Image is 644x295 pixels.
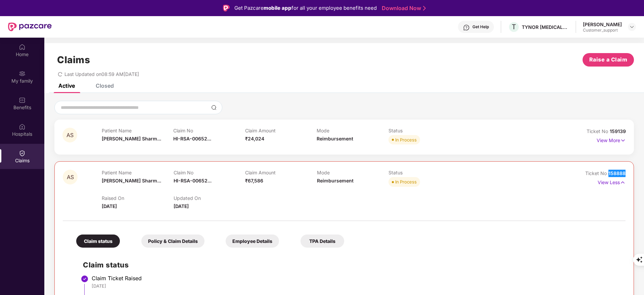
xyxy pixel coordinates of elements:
div: Get Help [472,24,489,30]
p: Mode [317,170,388,175]
span: Ticket No [587,128,610,134]
img: New Pazcare Logo [8,23,52,31]
span: ₹24,024 [245,136,264,141]
span: [DATE] [102,203,117,209]
div: [PERSON_NAME] [583,21,622,28]
span: Ticket No [585,170,608,176]
button: Raise a Claim [583,53,634,67]
p: Raised On [102,195,173,201]
img: svg+xml;base64,PHN2ZyB3aWR0aD0iMjAiIGhlaWdodD0iMjAiIHZpZXdCb3g9IjAgMCAyMCAyMCIgZmlsbD0ibm9uZSIgeG... [19,70,26,77]
span: [PERSON_NAME] Sharm... [102,136,161,141]
div: Active [58,82,75,89]
img: svg+xml;base64,PHN2ZyBpZD0iSG9zcGl0YWxzIiB4bWxucz0iaHR0cDovL3d3dy53My5vcmcvMjAwMC9zdmciIHdpZHRoPS... [19,123,26,130]
img: svg+xml;base64,PHN2ZyBpZD0iU2VhcmNoLTMyeDMyIiB4bWxucz0iaHR0cDovL3d3dy53My5vcmcvMjAwMC9zdmciIHdpZH... [211,105,217,110]
div: TPA Details [301,235,344,248]
span: ₹67,586 [245,178,263,183]
div: In Process [395,178,417,185]
p: Patient Name [102,128,174,133]
img: svg+xml;base64,PHN2ZyB4bWxucz0iaHR0cDovL3d3dy53My5vcmcvMjAwMC9zdmciIHdpZHRoPSIxNyIgaGVpZ2h0PSIxNy... [620,179,626,186]
a: Download Now [382,5,424,12]
p: Claim No [173,128,245,133]
img: svg+xml;base64,PHN2ZyB4bWxucz0iaHR0cDovL3d3dy53My5vcmcvMjAwMC9zdmciIHdpZHRoPSIxNyIgaGVpZ2h0PSIxNy... [620,137,626,144]
span: AS [67,174,74,180]
div: Customer_support [583,28,622,33]
img: Logo [223,5,230,11]
span: 158888 [608,170,626,176]
p: View More [597,135,626,144]
h2: Claim status [83,259,619,270]
p: Mode [317,128,388,133]
div: Get Pazcare for all your employee benefits need [234,4,377,12]
div: Closed [96,82,114,89]
span: [DATE] [174,203,189,209]
p: Status [388,170,460,175]
span: redo [58,71,62,77]
img: svg+xml;base64,PHN2ZyBpZD0iRHJvcGRvd24tMzJ4MzIiIHhtbG5zPSJodHRwOi8vd3d3LnczLm9yZy8yMDAwL3N2ZyIgd2... [629,24,635,30]
h1: Claims [57,54,90,66]
img: svg+xml;base64,PHN2ZyBpZD0iSGVscC0zMngzMiIgeG1sbnM9Imh0dHA6Ly93d3cudzMub3JnLzIwMDAvc3ZnIiB3aWR0aD... [463,24,470,31]
span: 159139 [610,128,626,134]
img: svg+xml;base64,PHN2ZyBpZD0iU3RlcC1Eb25lLTMyeDMyIiB4bWxucz0iaHR0cDovL3d3dy53My5vcmcvMjAwMC9zdmciIH... [81,275,89,283]
span: Raise a Claim [589,55,628,64]
span: T [512,23,516,31]
div: Policy & Claim Details [141,235,204,248]
div: Employee Details [226,235,279,248]
p: View Less [598,177,626,186]
span: Reimbursement [317,136,353,141]
span: Last Updated on 08:59 AM[DATE] [64,71,139,77]
p: Claim Amount [245,128,317,133]
div: Claim Ticket Raised [92,275,619,282]
p: Status [388,128,460,133]
img: Stroke [423,5,426,12]
img: svg+xml;base64,PHN2ZyBpZD0iQ2xhaW0iIHhtbG5zPSJodHRwOi8vd3d3LnczLm9yZy8yMDAwL3N2ZyIgd2lkdGg9IjIwIi... [19,150,26,157]
span: AS [66,132,74,138]
span: Reimbursement [317,178,354,183]
strong: mobile app [264,5,291,11]
img: svg+xml;base64,PHN2ZyBpZD0iQmVuZWZpdHMiIHhtbG5zPSJodHRwOi8vd3d3LnczLm9yZy8yMDAwL3N2ZyIgd2lkdGg9Ij... [19,97,26,103]
span: [PERSON_NAME] Sharm... [102,178,161,183]
div: [DATE] [92,283,619,289]
p: Updated On [174,195,245,201]
p: Patient Name [102,170,173,175]
div: TYNOR [MEDICAL_DATA] PVT LTD (Family [MEDICAL_DATA])) [522,24,569,30]
p: Claim No [174,170,245,175]
div: In Process [395,136,417,143]
p: Claim Amount [245,170,317,175]
img: svg+xml;base64,PHN2ZyBpZD0iSG9tZSIgeG1sbnM9Imh0dHA6Ly93d3cudzMub3JnLzIwMDAvc3ZnIiB3aWR0aD0iMjAiIG... [19,44,26,50]
span: HI-RSA-00652... [174,178,212,183]
div: Claim status [76,235,120,248]
span: HI-RSA-00652... [173,136,211,141]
